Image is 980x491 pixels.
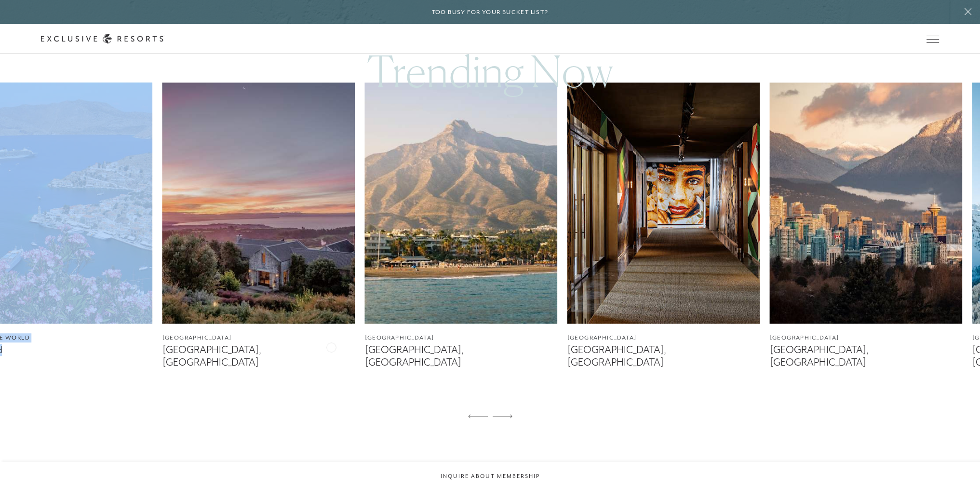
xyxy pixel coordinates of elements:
[365,344,558,368] figcaption: [GEOGRAPHIC_DATA], [GEOGRAPHIC_DATA]
[926,36,939,42] button: Open navigation
[770,333,963,342] figcaption: [GEOGRAPHIC_DATA]
[567,344,760,368] figcaption: [GEOGRAPHIC_DATA], [GEOGRAPHIC_DATA]
[567,82,760,368] a: [GEOGRAPHIC_DATA][GEOGRAPHIC_DATA], [GEOGRAPHIC_DATA]
[770,344,963,368] figcaption: [GEOGRAPHIC_DATA], [GEOGRAPHIC_DATA]
[365,82,558,368] a: [GEOGRAPHIC_DATA][GEOGRAPHIC_DATA], [GEOGRAPHIC_DATA]
[365,333,558,342] figcaption: [GEOGRAPHIC_DATA]
[567,333,760,342] figcaption: [GEOGRAPHIC_DATA]
[162,333,355,342] figcaption: [GEOGRAPHIC_DATA]
[162,82,355,368] a: [GEOGRAPHIC_DATA][GEOGRAPHIC_DATA], [GEOGRAPHIC_DATA]
[162,344,355,368] figcaption: [GEOGRAPHIC_DATA], [GEOGRAPHIC_DATA]
[432,8,549,17] h6: Too busy for your bucket list?
[770,82,963,368] a: [GEOGRAPHIC_DATA][GEOGRAPHIC_DATA], [GEOGRAPHIC_DATA]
